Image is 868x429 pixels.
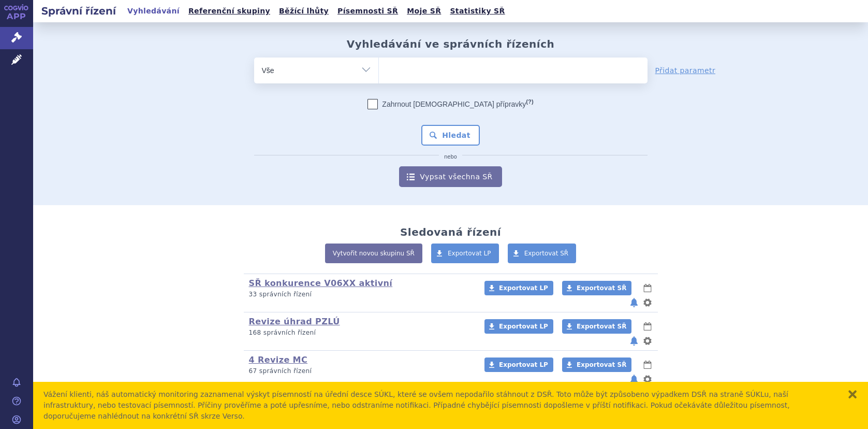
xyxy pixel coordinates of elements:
[508,244,577,263] a: Exportovat SŘ
[347,38,555,50] h2: Vyhledávání ve správních řízeních
[33,4,124,18] h2: Správní řízení
[642,296,653,309] button: nastavení
[642,335,653,347] button: nastavení
[629,296,639,309] button: notifikace
[484,281,553,295] a: Exportovat LP
[499,361,548,368] span: Exportovat LP
[249,355,308,365] a: 4 Revize MC
[847,389,858,399] button: zavřít
[655,65,716,76] a: Přidat parametr
[577,284,626,292] span: Exportovat SŘ
[400,226,501,238] h2: Sledovaná řízení
[124,4,183,18] a: Vyhledávání
[524,250,569,257] span: Exportovat SŘ
[334,4,401,18] a: Písemnosti SŘ
[484,357,553,372] a: Exportovat LP
[421,125,480,146] button: Hledat
[325,244,422,263] a: Vytvořit novou skupinu SŘ
[276,4,332,18] a: Běžící lhůty
[642,359,653,371] button: lhůty
[577,323,626,330] span: Exportovat SŘ
[642,373,653,385] button: nastavení
[249,290,471,299] p: 33 správních řízení
[249,367,471,376] p: 67 správních řízení
[499,323,548,330] span: Exportovat LP
[526,98,533,105] abbr: (?)
[629,335,639,347] button: notifikace
[642,282,653,294] button: lhůty
[447,4,508,18] a: Statistiky SŘ
[562,357,631,372] a: Exportovat SŘ
[249,328,471,337] p: 168 správních řízení
[448,250,491,257] span: Exportovat LP
[499,284,548,292] span: Exportovat LP
[185,4,273,18] a: Referenční skupiny
[399,166,502,187] a: Vypsat všechna SŘ
[439,154,462,160] i: nebo
[404,4,444,18] a: Moje SŘ
[642,320,653,333] button: lhůty
[431,244,499,263] a: Exportovat LP
[562,281,631,295] a: Exportovat SŘ
[249,317,340,326] a: Revize úhrad PZLÚ
[367,99,533,109] label: Zahrnout [DEMOGRAPHIC_DATA] přípravky
[562,319,631,334] a: Exportovat SŘ
[43,389,837,422] div: Vážení klienti, náš automatický monitoring zaznamenal výskyt písemností na úřední desce SÚKL, kte...
[577,361,626,368] span: Exportovat SŘ
[484,319,553,334] a: Exportovat LP
[629,373,639,385] button: notifikace
[249,278,393,288] a: SŘ konkurence V06XX aktivní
